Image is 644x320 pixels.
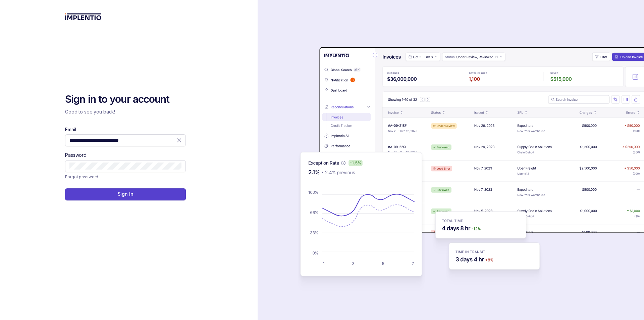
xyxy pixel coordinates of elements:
[65,126,76,133] label: Email
[65,174,98,180] a: Link Forgot password
[65,108,186,115] p: Good to see you back!
[65,13,102,20] img: logo
[65,174,98,180] p: Forgot password
[118,191,133,197] p: Sign In
[65,188,186,200] button: Sign In
[65,93,186,106] h2: Sign in to your account
[65,152,87,158] label: Password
